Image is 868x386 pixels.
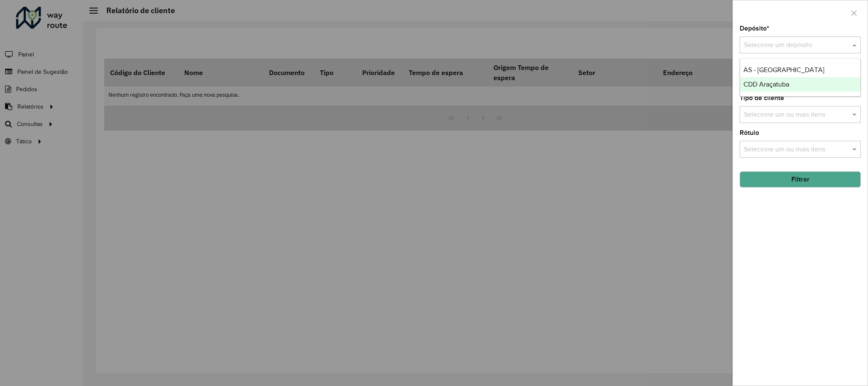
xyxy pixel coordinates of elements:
label: Rótulo [740,128,759,138]
button: Filtrar [740,171,861,187]
label: Depósito [740,23,769,34]
ng-dropdown-panel: Options list [740,58,860,97]
span: CDD Araçatuba [743,81,789,88]
span: AS - [GEOGRAPHIC_DATA] [743,66,824,73]
label: Tipo de cliente [740,93,784,103]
